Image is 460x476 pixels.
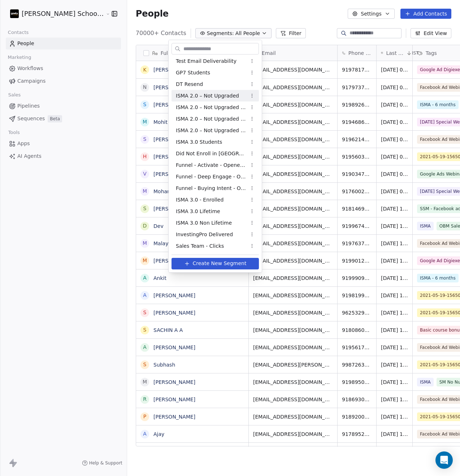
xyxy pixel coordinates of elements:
span: ISMA 3.0 Non Lifetime [176,219,232,227]
span: DT Resend [176,81,203,88]
span: ISMA 3.0 - Enrolled [176,196,224,204]
span: Sales Team - Clicks [176,242,224,250]
span: ISMA 3.0 Lifetime [176,208,220,215]
span: InvestingPro Delivered [176,231,233,238]
span: ISMA 3.0 Students [176,138,222,146]
span: Did Not Enroll in [GEOGRAPHIC_DATA] [176,150,247,157]
span: ISMA 2.0 – Not Upgraded [176,92,239,100]
button: Create New Segment [172,258,259,269]
span: ISMA 2.0 – Not Upgraded - Attended but did not upgrade [176,115,247,123]
span: Funnel - Activate - Opened Last 7 days [176,161,247,169]
span: Test Email Deliverability [176,57,236,65]
span: Funnel - Buying Intent - Open Last 7 Days [176,185,247,192]
span: ISMA 2.0 – Not Upgraded - Did not signup [176,127,247,134]
span: Funnel - Deep Engage - Open Last 7 Days [176,173,247,181]
span: ISMA 2.0 – Not Upgraded - Signed up but did not attend [176,104,247,111]
span: GP7 Students [176,69,210,77]
span: Create New Segment [193,260,247,267]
